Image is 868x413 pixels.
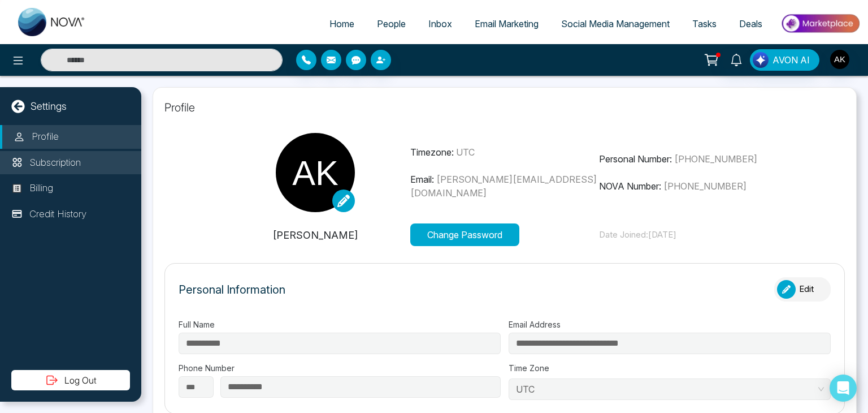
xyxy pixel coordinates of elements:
[830,375,857,402] div: Open Intercom Messenger
[830,50,849,69] img: User Avatar
[663,180,747,192] span: [PHONE_NUMBER]
[179,281,285,298] p: Personal Information
[417,13,463,35] a: Inbox
[463,13,550,35] a: Email Marketing
[753,52,769,68] img: Lead Flow
[475,18,539,29] span: Email Marketing
[599,179,788,193] p: NOVA Number:
[681,13,728,35] a: Tasks
[11,370,130,390] button: Log Out
[509,362,831,374] label: Time Zone
[779,11,861,36] img: Market-place.gif
[599,229,788,242] p: Date Joined: [DATE]
[599,152,788,166] p: Personal Number:
[456,147,475,158] span: UTC
[674,153,757,165] span: [PHONE_NUMBER]
[179,362,501,374] label: Phone Number
[29,156,81,170] p: Subscription
[774,277,831,302] button: Edit
[329,18,354,29] span: Home
[29,181,53,196] p: Billing
[410,145,600,159] p: Timezone:
[32,130,59,144] p: Profile
[366,13,417,35] a: People
[318,13,366,35] a: Home
[29,207,86,222] p: Credit History
[692,18,717,29] span: Tasks
[739,18,762,29] span: Deals
[509,319,831,330] label: Email Address
[516,381,823,398] span: UTC
[550,13,681,35] a: Social Media Management
[728,13,774,35] a: Deals
[179,319,501,330] label: Full Name
[164,99,845,116] p: Profile
[18,8,86,36] img: Nova CRM Logo
[410,173,600,200] p: Email:
[410,174,597,199] span: [PERSON_NAME][EMAIL_ADDRESS][DOMAIN_NAME]
[428,18,452,29] span: Inbox
[221,227,410,243] p: [PERSON_NAME]
[410,223,519,246] button: Change Password
[561,18,670,29] span: Social Media Management
[377,18,406,29] span: People
[750,49,819,71] button: AVON AI
[31,98,67,114] p: Settings
[772,53,810,67] span: AVON AI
